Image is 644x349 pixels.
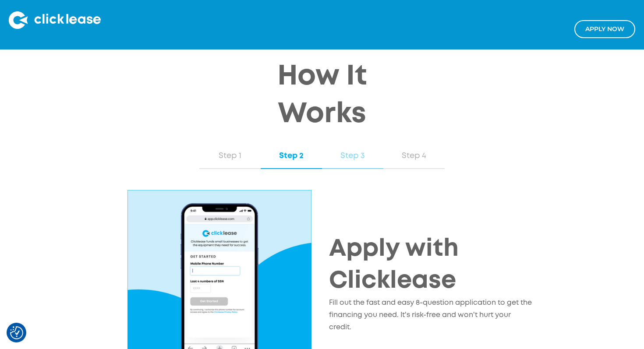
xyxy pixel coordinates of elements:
[10,326,23,339] button: Consent Preferences
[329,297,534,333] p: Fill out the fast and easy 8-question application to get the financing you need. It's risk-free a...
[329,233,534,297] h2: Apply with Clicklease
[10,326,23,339] img: Revisit consent button
[574,20,635,38] a: Apply NOw
[234,58,410,133] h2: How It Works
[392,150,436,162] div: Step 4
[269,150,313,162] div: Step 2
[331,150,375,162] div: Step 3
[9,11,101,29] img: Clicklease logo
[208,150,252,162] div: Step 1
